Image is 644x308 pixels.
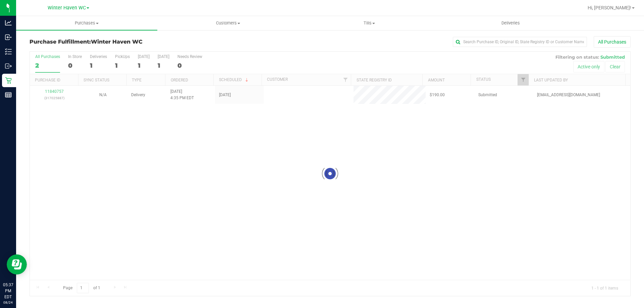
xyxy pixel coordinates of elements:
[30,39,230,45] h3: Purchase Fulfillment:
[492,20,529,26] span: Deliveries
[594,36,631,48] button: All Purchases
[5,34,12,41] inline-svg: Inbound
[5,91,12,98] inline-svg: Reports
[157,16,299,30] a: Customers
[16,16,157,30] a: Purchases
[440,16,581,30] a: Deliveries
[48,5,86,11] span: Winter Haven WC
[5,48,12,55] inline-svg: Inventory
[588,5,631,10] span: Hi, [PERSON_NAME]!
[3,282,13,300] p: 05:37 PM EDT
[299,16,440,30] a: Tills
[5,19,12,26] inline-svg: Analytics
[299,20,439,26] span: Tills
[16,20,157,26] span: Purchases
[5,63,12,69] inline-svg: Outbound
[3,300,13,305] p: 08/24
[91,39,143,45] span: Winter Haven WC
[453,37,587,47] input: Search Purchase ID, Original ID, State Registry ID or Customer Name...
[5,77,12,84] inline-svg: Retail
[158,20,298,26] span: Customers
[7,254,27,274] iframe: Resource center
